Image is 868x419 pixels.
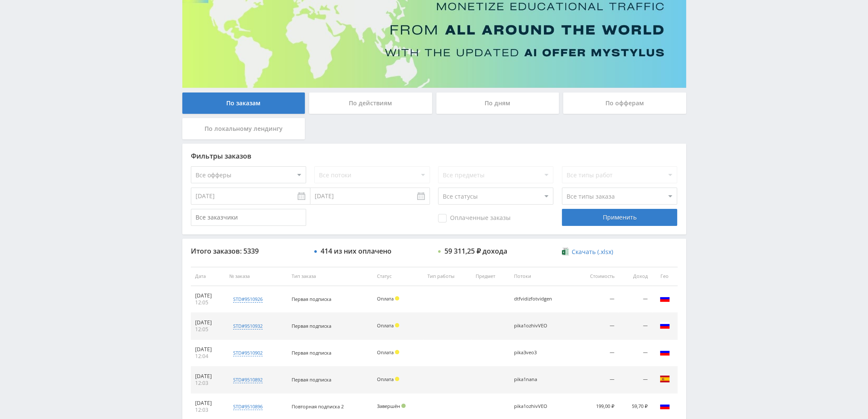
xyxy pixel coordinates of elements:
img: esp.png [660,374,670,384]
span: Первая подписка [292,323,331,329]
div: По дням [436,92,559,114]
span: Первая подписка [292,376,331,383]
span: Холд [395,296,399,301]
div: [DATE] [195,373,221,380]
div: std#9510926 [233,296,263,303]
td: — [619,313,652,340]
span: Скачать (.xlsx) [572,249,613,255]
td: — [574,286,619,313]
div: pika3veo3 [514,350,552,355]
div: 12:03 [195,380,221,387]
span: Оплата [377,322,394,329]
div: По заказам [182,92,305,114]
th: Статус [373,267,424,286]
span: Подтвержден [401,404,406,408]
img: rus.png [660,320,670,330]
div: Применить [562,209,677,226]
th: Доход [619,267,652,286]
td: — [619,286,652,313]
th: Дата [191,267,225,286]
th: Предмет [471,267,510,286]
img: rus.png [660,401,670,411]
img: rus.png [660,347,670,357]
div: 12:03 [195,407,221,413]
span: Оплаченные заказы [438,214,511,223]
th: Стоимость [574,267,619,286]
div: [DATE] [195,319,221,326]
div: pika1nana [514,377,552,382]
div: pika1ozhivVEO [514,323,552,329]
div: std#9510932 [233,323,263,329]
img: rus.png [660,293,670,303]
div: std#9510892 [233,376,263,383]
div: std#9510902 [233,350,263,356]
div: По локальному лендингу [182,118,305,139]
div: Фильтры заказов [191,152,678,160]
th: № заказа [225,267,287,286]
span: Завершён [377,403,400,409]
div: [DATE] [195,400,221,407]
div: 59 311,25 ₽ дохода [444,247,507,255]
img: xlsx [562,247,569,256]
th: Потоки [510,267,574,286]
div: [DATE] [195,292,221,299]
div: По действиям [309,92,432,114]
th: Тип работы [423,267,471,286]
td: — [619,340,652,367]
span: Оплата [377,376,394,382]
div: По офферам [563,92,686,114]
span: Первая подписка [292,296,331,302]
th: Гео [652,267,678,286]
span: Холд [395,323,399,327]
div: Итого заказов: 5339 [191,247,306,255]
td: — [574,367,619,393]
div: [DATE] [195,346,221,353]
span: Холд [395,350,399,354]
div: dtfvidizfotvidgen [514,296,552,302]
div: std#9510896 [233,403,263,410]
span: Оплата [377,349,394,355]
div: 414 из них оплачено [321,247,392,255]
span: Первая подписка [292,350,331,356]
input: Все заказчики [191,209,306,226]
td: — [619,367,652,393]
th: Тип заказа [287,267,373,286]
div: 12:04 [195,353,221,360]
td: — [574,340,619,367]
div: 12:05 [195,326,221,333]
span: Оплата [377,295,394,302]
span: Холд [395,377,399,381]
div: pika1ozhivVEO [514,404,552,409]
td: — [574,313,619,340]
div: 12:05 [195,299,221,306]
span: Повторная подписка 2 [292,403,344,410]
a: Скачать (.xlsx) [562,248,613,256]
